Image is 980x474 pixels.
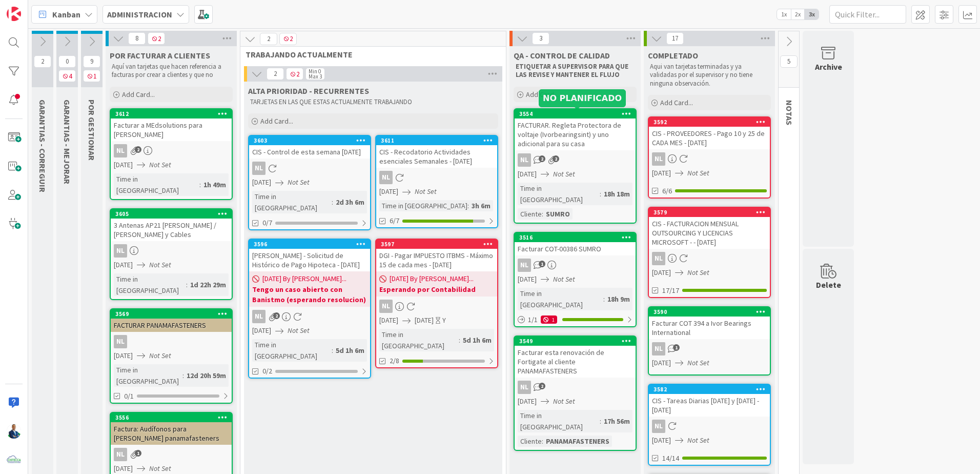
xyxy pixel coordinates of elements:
div: NL [379,300,393,313]
div: CIS - PROVEEDORES - Pago 10 y 25 de CADA MES - [DATE] [649,127,770,149]
p: Aquí van tarjetas que hacen referencia a facturas por crear a clientes y que no [112,63,231,80]
div: 3597 [376,240,497,249]
span: 6/7 [390,215,399,226]
div: 18h 9m [605,293,632,305]
div: 3549Facturar esta renovación de Fortigate al cliente PANAMAFASTENERS [515,337,636,378]
span: [DATE] [652,267,671,278]
div: Time in [GEOGRAPHIC_DATA] [379,329,459,351]
span: POR GESTIONAR [87,100,97,161]
span: [DATE] [114,260,133,270]
div: NL [249,162,370,175]
span: 2 [135,146,141,153]
div: 3603CIS - Control de esta semana [DATE] [249,136,370,159]
div: NL [376,300,497,313]
i: Not Set [288,326,310,335]
span: : [600,188,601,200]
div: Time in [GEOGRAPHIC_DATA] [518,288,603,310]
span: [DATE] [652,168,671,179]
span: 2 [286,68,303,80]
span: GARANTIAS - MEJORAR [62,100,72,184]
div: 3569 [111,309,232,319]
div: 3596[PERSON_NAME] - Solicitud de Histórico de Pago Hipoteca - [DATE] [249,240,370,271]
i: Not Set [149,260,171,269]
span: : [467,200,469,211]
i: Not Set [415,187,437,196]
div: 3516 [519,234,636,241]
div: 3596 [249,240,370,249]
div: NL [518,381,531,394]
div: Time in [GEOGRAPHIC_DATA] [518,183,600,205]
div: Time in [GEOGRAPHIC_DATA] [114,173,199,196]
span: 17/17 [662,285,679,296]
span: 2 [539,383,545,389]
div: Facturar COT 394 a Ivor Bearings International [649,317,770,339]
div: Facturar esta renovación de Fortigate al cliente PANAMAFASTENERS [515,346,636,378]
div: 3612 [115,110,232,117]
span: 2/8 [390,355,399,366]
div: NL [114,244,127,258]
div: 3582CIS - Tareas Diarias [DATE] y [DATE] - [DATE] [649,385,770,417]
a: 3516Facturar COT-00386 SUMRONL[DATE]Not SetTime in [GEOGRAPHIC_DATA]:18h 9m1/11 [514,232,637,327]
div: NL [376,171,497,184]
div: Facturar a MEdsolutions para [PERSON_NAME] [111,118,232,141]
a: 3596[PERSON_NAME] - Solicitud de Histórico de Pago Hipoteca - [DATE][DATE] By [PERSON_NAME]...Ten... [248,239,371,379]
a: 3549Facturar esta renovación de Fortigate al cliente PANAMAFASTENERSNL[DATE]Not SetTime in [GEOGR... [514,335,637,451]
div: 2d 3h 6m [333,196,367,208]
span: [DATE] By [PERSON_NAME]... [390,273,474,284]
a: 3579CIS - FACTURACION MENSUAL OUTSOURCING Y LICENCIAS MICROSOFT - - [DATE]NL[DATE]Not Set17/17 [648,207,771,298]
div: 3596 [254,241,370,248]
div: 3516 [515,233,636,242]
div: NL [114,335,127,348]
i: Not Set [288,177,310,187]
div: 3612Facturar a MEdsolutions para [PERSON_NAME] [111,109,232,141]
div: FACTURAR PANAMAFASTENERS [111,319,232,332]
a: 3554FACTURAR. Regleta Protectora de voltaje (Ivorbearingsint) y uno adicional para su casaNL[DATE... [514,108,637,224]
div: 12d 20h 59m [184,370,229,381]
div: 3612 [111,109,232,118]
span: : [186,279,188,290]
div: Time in [GEOGRAPHIC_DATA] [252,339,332,362]
span: Add Card... [660,98,693,107]
span: 3x [805,9,819,19]
span: [DATE] By [PERSON_NAME]... [262,273,346,284]
div: NL [114,144,127,157]
span: 2 [260,33,277,45]
p: Aqui van tarjetas terminadas y ya validadas por el supervisor y no tiene ninguna observación. [650,63,769,88]
span: 2 [553,155,559,162]
span: 14/14 [662,453,679,464]
div: 3605 [111,209,232,219]
div: Cliente [518,208,542,220]
span: 0/7 [262,218,272,228]
i: Not Set [149,351,171,360]
i: Not Set [687,168,709,177]
span: : [332,345,333,356]
span: 8 [128,32,146,45]
div: CIS - FACTURACION MENSUAL OUTSOURCING Y LICENCIAS MICROSOFT - - [DATE] [649,217,770,249]
div: CIS - Tareas Diarias [DATE] y [DATE] - [DATE] [649,394,770,417]
span: [DATE] [652,358,671,368]
div: 3597 [381,241,497,248]
div: Y [442,315,446,326]
span: 3 [532,32,549,45]
div: NL [111,144,232,157]
div: DGI - Pagar IMPUESTO ITBMS - Máximo 15 de cada mes - [DATE] [376,249,497,271]
span: 6/6 [662,186,672,196]
div: 18h 18m [601,188,632,200]
div: 5d 1h 6m [460,334,494,346]
span: 2 [279,33,297,45]
div: 3554 [519,110,636,117]
div: Facturar COT-00386 SUMRO [515,242,636,255]
span: 2x [791,9,805,19]
div: 1d 22h 29m [188,279,229,290]
div: Time in [GEOGRAPHIC_DATA] [252,191,332,213]
div: 3556Factura: Audífonos para [PERSON_NAME] panamafasteners [111,413,232,445]
span: Kanban [52,8,80,21]
a: 3612Facturar a MEdsolutions para [PERSON_NAME]NL[DATE]Not SetTime in [GEOGRAPHIC_DATA]:1h 49m [110,108,233,200]
div: 3582 [649,385,770,394]
div: SUMRO [543,208,573,220]
span: : [600,416,601,427]
span: 2 [273,312,280,319]
div: 3h 6m [469,200,493,211]
h5: NO PLANIFICADO [543,93,622,103]
a: 3603CIS - Control de esta semana [DATE]NL[DATE]Not SetTime in [GEOGRAPHIC_DATA]:2d 3h 6m0/7 [248,135,371,230]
